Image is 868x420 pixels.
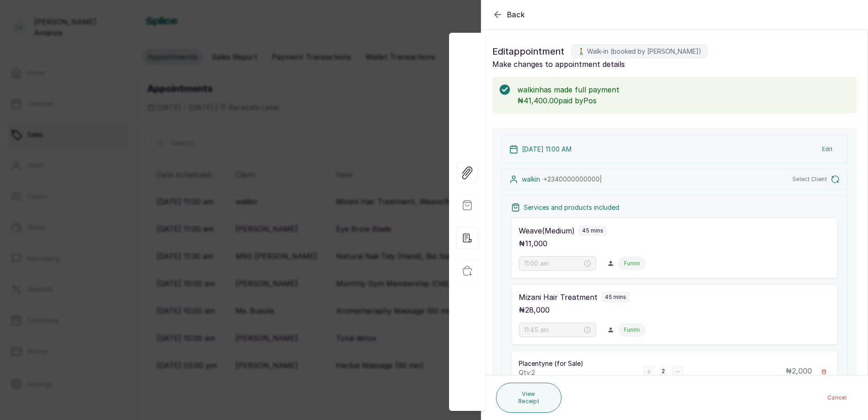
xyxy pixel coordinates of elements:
span: 11,000 [525,239,547,248]
p: walkin has made full payment [517,84,849,95]
p: Funmi [624,326,640,334]
input: Select time [524,258,582,268]
p: Placentyne (for Sale) [519,359,643,368]
p: ₦41,400.00 paid by Pos [517,95,849,106]
button: Edit [815,141,840,157]
p: 45 mins [605,293,626,301]
p: 45 mins [582,227,603,234]
button: View Receipt [496,383,562,413]
p: walkin · [522,175,602,184]
button: Back [492,9,525,20]
button: Cancel [820,390,854,406]
p: Make changes to appointment details [492,59,857,70]
span: 2,000 [792,366,812,375]
p: ₦ [519,238,547,249]
p: Funmi [624,260,640,267]
span: Select Client [792,176,827,183]
p: Qty: 2 [519,368,643,377]
label: 🚶 Walk-in (booked by [PERSON_NAME]) [572,45,707,58]
span: +234 0000000000 | [543,175,602,183]
p: 2 [662,368,665,375]
p: [DATE] 11:00 AM [522,145,572,154]
button: Select Client [792,175,840,184]
p: ₦ [519,304,550,315]
p: ₦ [786,365,812,378]
input: Select time [524,325,582,335]
span: 28,000 [525,305,550,314]
p: Weave(Medium) [519,225,575,236]
span: Back [507,9,525,20]
p: Services and products included [524,203,619,212]
p: Mizani Hair Treatment [519,292,597,303]
span: Edit appointment [492,44,564,59]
